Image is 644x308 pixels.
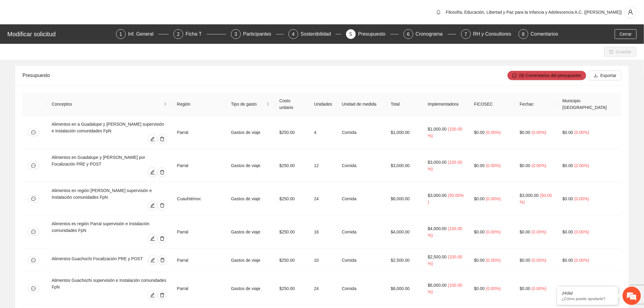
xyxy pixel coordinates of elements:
[158,170,167,175] span: delete
[532,163,547,168] span: ( 0.00% )
[337,272,386,305] td: Comida
[31,197,36,201] span: message
[172,93,226,116] th: Región
[31,163,36,168] span: message
[31,258,36,262] span: message
[520,229,530,234] span: $0.00
[148,293,157,298] span: edit
[157,234,167,243] button: delete
[386,272,423,305] td: $6,000.00
[531,29,558,39] div: Comentarios
[226,215,275,249] td: Gastos de viaje
[474,196,485,201] span: $0.00
[119,32,122,37] span: 1
[292,32,295,37] span: 4
[172,116,226,149] td: Parral
[116,29,169,39] div: 1Inf. General
[386,116,423,149] td: $1,000.00
[27,228,40,236] button: message
[275,272,309,305] td: $250.00
[574,130,589,135] span: ( 0.00% )
[275,249,309,272] td: $250.00
[309,116,337,149] td: 4
[515,93,558,116] th: Fechac
[275,93,309,116] th: Costo unitario
[47,93,172,116] th: Conceptos
[428,226,447,231] span: $4,000.00
[386,93,423,116] th: Total
[386,215,423,249] td: $4,000.00
[27,129,40,136] button: message
[358,29,390,39] div: Presupuesto
[172,249,226,272] td: Parral
[386,149,423,182] td: $3,000.00
[532,229,547,234] span: ( 0.00% )
[226,149,275,182] td: Gastos de viaje
[52,255,145,265] div: Alimentos Guachochi Focalización PRE y POST
[520,193,539,198] span: $3,000.00
[27,195,40,202] button: message
[52,277,167,290] div: Alimentos Guachochi supervisión e Instalación comunidades FpN
[52,187,167,201] div: Alimentos en región [PERSON_NAME] supervisión e Instalación comunidades FpN
[172,272,226,305] td: Parral
[158,203,167,208] span: delete
[434,7,443,17] button: bell
[275,149,309,182] td: $250.00
[226,116,275,149] td: Gastos de viaje
[337,93,386,116] th: Unidad de medida
[172,149,226,182] td: Parral
[574,196,589,201] span: ( 0.00% )
[519,72,581,79] span: (9) Comentarios del presupuesto
[172,215,226,249] td: Parral
[346,29,399,39] div: 5Presupuesto
[520,258,530,263] span: $0.00
[386,182,423,215] td: $6,000.00
[532,286,547,291] span: ( 0.00% )
[428,254,447,259] span: $2,500.00
[226,182,275,215] td: Gastos de viaje
[562,258,573,263] span: $0.00
[158,137,167,142] span: delete
[474,258,485,263] span: $0.00
[620,31,632,37] span: Cerrar
[7,29,112,39] div: Modificar solicitud
[562,130,573,135] span: $0.00
[562,163,573,168] span: $0.00
[513,73,517,78] span: message
[562,286,573,291] span: $0.00
[148,137,157,142] span: edit
[464,32,467,37] span: 7
[52,121,167,134] div: Alimentos en a Guadalupe y [PERSON_NAME] supervisión e Instalación comunidades FpN
[520,286,530,291] span: $0.00
[231,29,284,39] div: 3Participantes
[52,154,167,167] div: Alimentos en Guadalupe y [PERSON_NAME] por Focalización PRE y POST
[27,162,40,169] button: message
[337,182,386,215] td: Comida
[574,286,589,291] span: ( 0.00% )
[520,193,552,205] span: ( 50.00% )
[309,249,337,272] td: 10
[157,134,167,144] button: delete
[3,166,116,187] textarea: Escriba su mensaje y pulse “Intro”
[309,272,337,305] td: 24
[600,72,617,79] span: Exportar
[172,182,226,215] td: Cuauhtémoc
[404,29,456,39] div: 6Cronograma
[148,203,157,208] span: edit
[562,296,614,301] p: ¿Cómo puedo ayudarte?
[186,29,207,39] div: Ficha T
[158,236,167,241] span: delete
[428,160,447,165] span: $3,000.00
[522,32,525,37] span: 8
[128,29,159,39] div: Inf. General
[469,93,515,116] th: FICOSEC
[148,258,157,263] span: edit
[428,193,447,198] span: $3,000.00
[594,73,598,78] span: download
[148,236,157,241] span: edit
[301,29,336,39] div: Sostenibilidad
[486,286,501,291] span: ( 0.00% )
[386,249,423,272] td: $2,500.00
[35,81,84,143] span: Estamos en línea.
[337,116,386,149] td: Comida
